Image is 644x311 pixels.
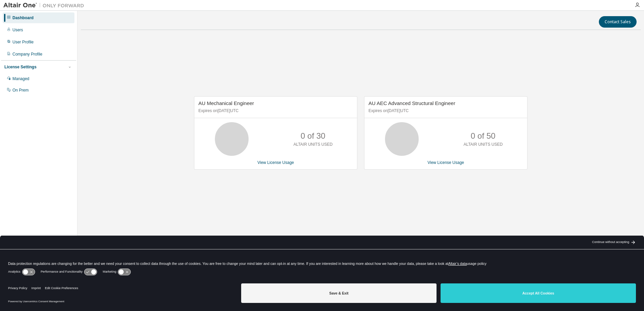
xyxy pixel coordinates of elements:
[257,160,294,165] a: View License Usage
[368,108,521,114] p: Expires on [DATE] UTC
[198,108,351,114] p: Expires on [DATE] UTC
[12,51,42,57] div: Company Profile
[368,100,455,106] span: AU AEC Advanced Structural Engineer
[4,64,36,70] div: License Settings
[12,39,34,45] div: User Profile
[12,76,29,81] div: Managed
[12,88,29,93] div: On Prem
[471,130,495,142] p: 0 of 50
[12,27,23,33] div: Users
[599,16,637,28] button: Contact Sales
[12,15,34,21] div: Dashboard
[3,2,88,9] img: Altair One
[293,142,332,147] p: ALTAIR UNITS USED
[463,142,503,147] p: ALTAIR UNITS USED
[198,100,254,106] span: AU Mechanical Engineer
[427,160,464,165] a: View License Usage
[301,130,325,142] p: 0 of 30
